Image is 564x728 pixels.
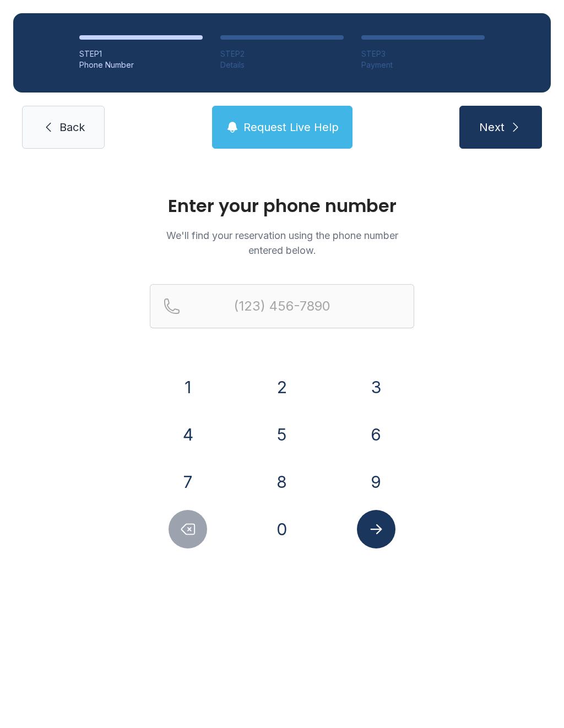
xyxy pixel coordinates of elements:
[479,119,505,135] span: Next
[59,119,85,135] span: Back
[263,415,301,454] button: 5
[220,59,344,70] div: Details
[357,463,395,501] button: 9
[243,119,339,135] span: Request Live Help
[357,510,395,548] button: Submit lookup form
[361,48,485,59] div: STEP 3
[357,368,395,406] button: 3
[220,48,344,59] div: STEP 2
[357,415,395,454] button: 6
[169,463,207,501] button: 7
[79,59,203,70] div: Phone Number
[169,510,207,548] button: Delete number
[169,368,207,406] button: 1
[79,48,203,59] div: STEP 1
[263,368,301,406] button: 2
[150,228,414,258] p: We'll find your reservation using the phone number entered below.
[263,510,301,548] button: 0
[169,415,207,454] button: 4
[150,197,414,215] h1: Enter your phone number
[150,284,414,328] input: Reservation phone number
[263,463,301,501] button: 8
[361,59,485,70] div: Payment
